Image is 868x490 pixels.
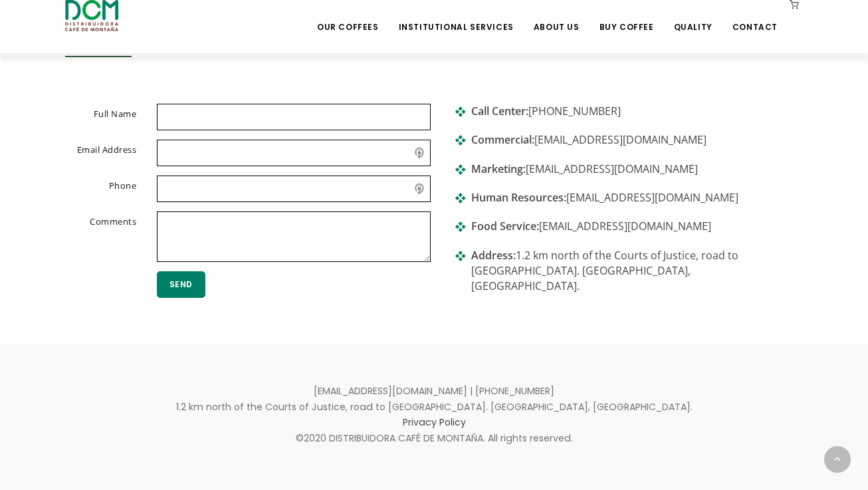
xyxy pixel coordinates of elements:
[471,248,516,263] strong: Address:
[391,1,522,33] a: Institutional Services
[454,104,793,132] li: [PHONE_NUMBER]
[471,104,528,118] strong: Call Center:
[471,190,566,205] strong: Human Resources:
[454,162,793,190] li: [EMAIL_ADDRESS][DOMAIN_NAME]
[454,248,793,308] li: 1.2 km north of the Courts of Justice, road to [GEOGRAPHIC_DATA]. [GEOGRAPHIC_DATA], [GEOGRAPHIC_...
[454,190,793,219] li: [EMAIL_ADDRESS][DOMAIN_NAME]
[65,384,803,447] p: [EMAIL_ADDRESS][DOMAIN_NAME] | [PHONE_NUMBER] 1.2 km north of the Courts of Justice, road to [GEO...
[49,104,147,128] label: Full Name
[724,1,786,33] a: Contact
[526,1,588,33] a: About Us
[471,132,534,147] strong: Commercial:
[49,176,147,199] label: Phone
[309,1,387,33] a: Our Coffees
[471,219,539,233] strong: Food Service:
[454,132,793,161] li: [EMAIL_ADDRESS][DOMAIN_NAME]
[49,211,147,259] label: Comments
[157,271,205,298] button: Send
[666,1,720,33] a: Quality
[49,140,147,164] label: Email Address
[403,416,466,429] a: Privacy Policy
[454,219,793,247] li: [EMAIL_ADDRESS][DOMAIN_NAME]
[592,1,662,33] a: Buy Coffee
[471,162,526,176] strong: Marketing:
